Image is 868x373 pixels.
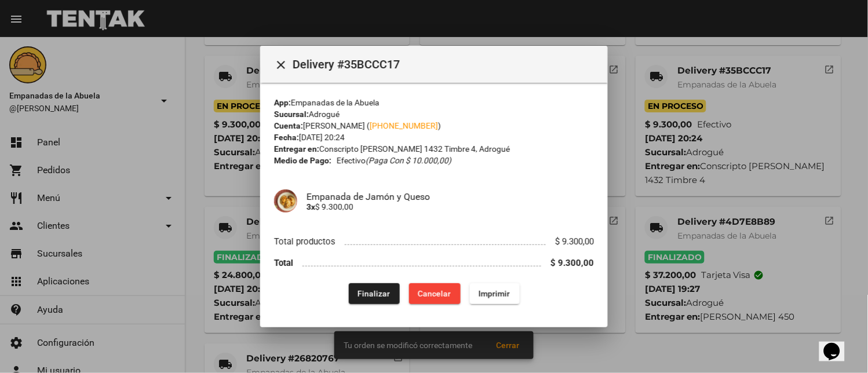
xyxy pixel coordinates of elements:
img: 72c15bfb-ac41-4ae4-a4f2-82349035ab42.jpg [274,189,297,213]
mat-icon: Cerrar [274,58,288,72]
div: Adrogué [274,108,594,120]
strong: Medio de Pago: [274,155,331,166]
span: Delivery #35BCCC17 [293,55,599,74]
li: Total productos $ 9.300,00 [274,231,594,253]
iframe: chat widget [819,327,856,361]
button: Finalizar [349,283,400,304]
div: [DATE] 20:24 [274,131,594,143]
span: Finalizar [358,289,391,298]
p: $ 9.300,00 [307,202,594,211]
span: Efectivo [337,155,451,166]
button: Imprimir [470,283,520,304]
button: Cancelar [409,283,461,304]
strong: App: [274,98,291,107]
button: Cerrar [269,53,293,76]
strong: Sucursal: [274,109,309,119]
span: Cancelar [418,289,451,298]
div: Conscripto [PERSON_NAME] 1432 Timbre 4, Adrogué [274,143,594,155]
span: Imprimir [479,289,510,298]
li: Total $ 9.300,00 [274,253,594,274]
i: (Paga con $ 10.000,00) [366,156,451,165]
div: Empanadas de la Abuela [274,97,594,108]
strong: Cuenta: [274,121,303,130]
strong: Fecha: [274,133,299,142]
h4: Empanada de Jamón y Queso [307,191,594,202]
b: 3x [307,202,315,211]
a: [PHONE_NUMBER] [370,121,438,130]
div: [PERSON_NAME] ( ) [274,120,594,131]
strong: Entregar en: [274,144,319,153]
